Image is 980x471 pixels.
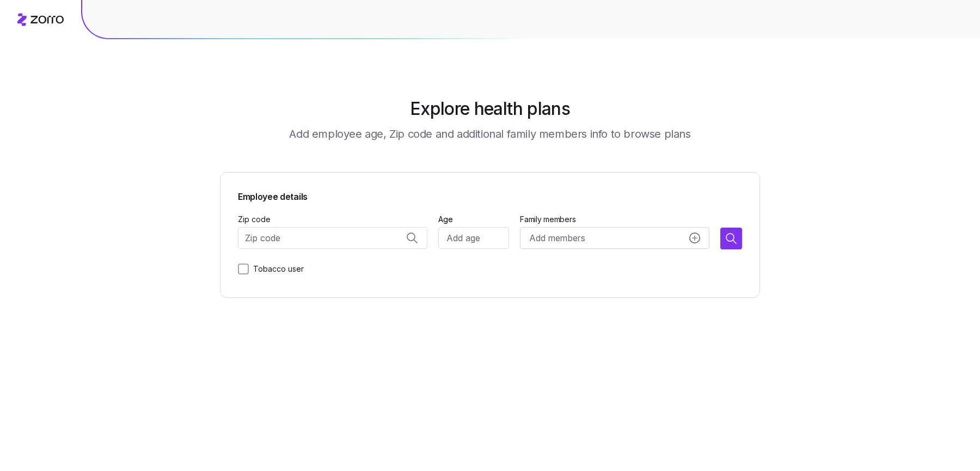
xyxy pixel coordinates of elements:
[289,126,690,142] h3: Add employee age, Zip code and additional family members info to browse plans
[410,96,570,122] h1: Explore health plans
[520,214,709,225] span: Family members
[249,262,304,276] label: Tobacco user
[238,213,271,225] label: Zip code
[689,233,700,243] svg: add icon
[438,227,509,249] input: Add age
[529,231,585,245] span: Add members
[520,227,709,249] button: Add membersadd icon
[238,190,742,204] span: Employee details
[438,213,453,225] label: Age
[238,227,427,249] input: Zip code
